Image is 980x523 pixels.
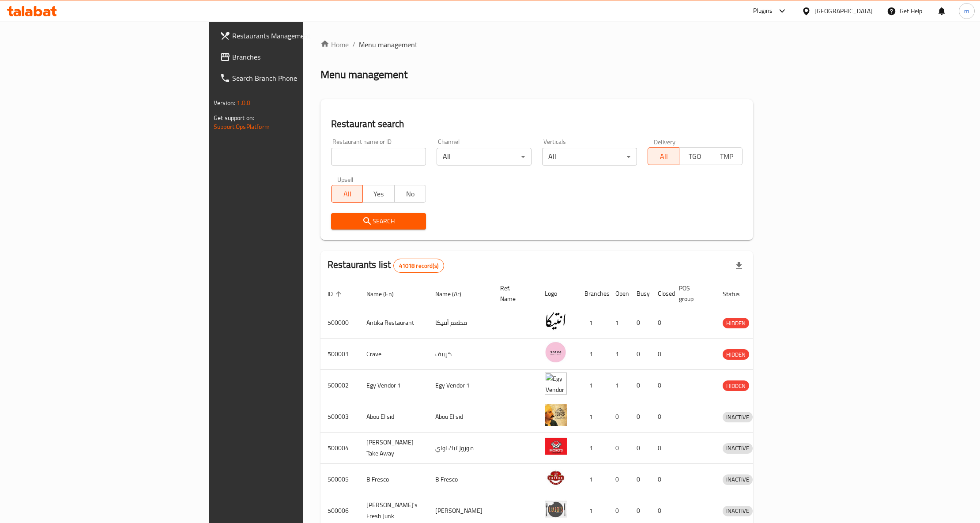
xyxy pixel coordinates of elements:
div: HIDDEN [723,380,749,391]
span: Search [338,216,419,227]
img: Egy Vendor 1 [545,372,567,395]
span: Status [723,289,751,299]
span: No [398,188,422,200]
h2: Restaurants list [328,258,444,273]
span: INACTIVE [723,474,753,485]
th: Open [608,280,629,307]
span: INACTIVE [723,443,753,453]
td: 0 [629,339,651,370]
td: 1 [577,433,608,464]
td: Egy Vendor 1 [359,370,428,401]
img: Antika Restaurant [545,310,567,332]
td: 1 [577,401,608,433]
div: INACTIVE [723,443,753,454]
td: 0 [608,464,629,495]
a: Support.OpsPlatform [214,121,270,132]
span: Branches [232,52,366,62]
a: Search Branch Phone [213,68,373,89]
span: INACTIVE [723,506,753,516]
td: 0 [629,464,651,495]
span: TGO [683,150,707,163]
span: Name (En) [366,289,405,299]
td: 1 [608,370,629,401]
span: TMP [715,150,739,163]
div: All [437,148,531,166]
span: Get support on: [214,112,254,124]
label: Delivery [654,139,676,145]
label: Upsell [337,176,354,182]
div: Export file [728,255,750,276]
td: 0 [651,401,672,433]
div: HIDDEN [723,318,749,328]
td: 0 [629,307,651,339]
div: Plugins [753,6,773,16]
div: [GEOGRAPHIC_DATA] [814,6,873,16]
td: 0 [629,401,651,433]
span: ID [328,289,344,299]
img: Lujo's Fresh Junk [545,498,567,520]
a: Branches [213,46,373,68]
div: Total records count [393,259,444,273]
img: B Fresco [545,467,567,489]
td: Abou El sid [359,401,428,433]
span: All [335,188,359,200]
td: 1 [608,307,629,339]
img: Crave [545,341,567,363]
td: Egy Vendor 1 [428,370,493,401]
span: 41018 record(s) [394,262,444,270]
span: Search Branch Phone [232,73,366,83]
td: 0 [651,307,672,339]
span: Menu management [359,39,418,50]
span: POS group [679,283,705,304]
td: 1 [577,339,608,370]
button: All [648,147,679,165]
td: 1 [577,370,608,401]
span: INACTIVE [723,412,753,422]
button: All [331,185,363,203]
span: Yes [366,188,391,200]
img: Moro's Take Away [545,435,567,457]
span: Version: [214,97,235,109]
button: Search [331,213,426,230]
td: 0 [651,370,672,401]
span: HIDDEN [723,381,749,391]
button: No [394,185,426,203]
td: 1 [608,339,629,370]
th: Logo [538,280,577,307]
button: TGO [679,147,711,165]
td: Crave [359,339,428,370]
td: 0 [629,370,651,401]
th: Branches [577,280,608,307]
span: HIDDEN [723,318,749,328]
td: B Fresco [359,464,428,495]
span: Ref. Name [500,283,527,304]
td: 0 [608,433,629,464]
td: 0 [608,401,629,433]
td: [PERSON_NAME] Take Away [359,433,428,464]
span: All [652,150,676,163]
td: 0 [651,339,672,370]
td: Abou El sid [428,401,493,433]
td: Antika Restaurant [359,307,428,339]
td: 1 [577,464,608,495]
img: Abou El sid [545,404,567,426]
td: 0 [629,433,651,464]
span: HIDDEN [723,350,749,360]
div: All [542,148,637,166]
div: INACTIVE [723,506,753,516]
td: B Fresco [428,464,493,495]
span: Name (Ar) [435,289,473,299]
td: مطعم أنتيكا [428,307,493,339]
h2: Restaurant search [331,117,743,131]
th: Busy [629,280,651,307]
span: 1.0.0 [237,97,250,109]
a: Restaurants Management [213,25,373,46]
td: كرييف [428,339,493,370]
td: 1 [577,307,608,339]
th: Closed [651,280,672,307]
nav: breadcrumb [320,39,753,50]
td: 0 [651,464,672,495]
